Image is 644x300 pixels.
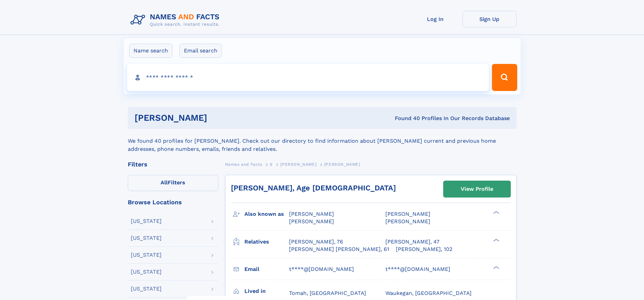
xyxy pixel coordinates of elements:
div: [US_STATE] [131,252,162,258]
div: Found 40 Profiles In Our Records Database [301,115,510,122]
span: Waukegan, [GEOGRAPHIC_DATA] [385,290,472,296]
div: [US_STATE] [131,286,162,292]
a: View Profile [444,181,510,197]
div: ❯ [492,238,500,242]
label: Filters [128,175,218,191]
label: Name search [129,44,172,58]
span: All [161,179,168,186]
a: [PERSON_NAME] [PERSON_NAME], 61 [289,246,389,253]
h1: [PERSON_NAME] [135,114,301,122]
a: Sign Up [462,11,517,27]
button: Search Button [492,64,517,91]
img: Logo Names and Facts [128,11,225,29]
h3: Relatives [244,236,289,248]
div: ❯ [492,265,500,270]
div: [US_STATE] [131,269,162,275]
h3: Lived in [244,285,289,297]
div: [US_STATE] [131,235,162,241]
a: [PERSON_NAME], 47 [385,238,439,246]
div: [US_STATE] [131,218,162,224]
input: search input [127,64,489,91]
a: Names and Facts [225,160,262,168]
span: [PERSON_NAME] [289,211,334,217]
a: [PERSON_NAME] [280,160,316,168]
div: ❯ [492,210,500,215]
div: View Profile [461,181,493,197]
a: Log In [408,11,462,27]
div: Browse Locations [128,199,218,205]
span: [PERSON_NAME] [385,211,430,217]
label: Email search [180,44,222,58]
div: Filters [128,161,218,167]
a: [PERSON_NAME], 76 [289,238,343,246]
span: [PERSON_NAME] [280,162,316,167]
a: [PERSON_NAME], Age [DEMOGRAPHIC_DATA] [231,184,396,192]
span: Tomah, [GEOGRAPHIC_DATA] [289,290,366,296]
a: [PERSON_NAME], 102 [396,246,452,253]
div: We found 40 profiles for [PERSON_NAME]. Check out our directory to find information about [PERSON... [128,129,517,153]
span: S [270,162,273,167]
span: [PERSON_NAME] [289,218,334,225]
span: [PERSON_NAME] [324,162,360,167]
span: [PERSON_NAME] [385,218,430,225]
h3: Email [244,263,289,275]
a: S [270,160,273,168]
h3: Also known as [244,208,289,220]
